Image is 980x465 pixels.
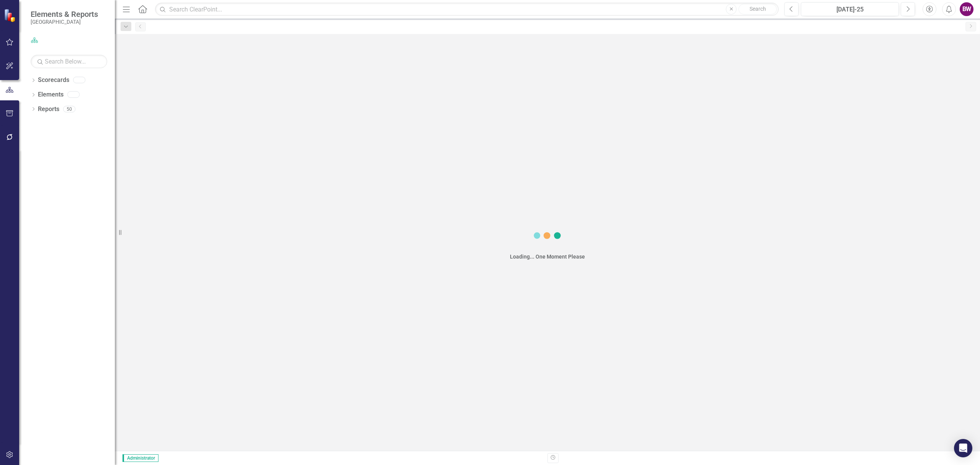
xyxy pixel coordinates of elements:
button: Search [738,4,777,15]
span: Search [750,6,766,12]
div: [DATE]-25 [804,5,896,14]
span: Administrator [122,454,158,462]
button: [DATE]-25 [801,2,899,16]
input: Search ClearPoint... [155,3,779,16]
div: Loading... One Moment Please [510,253,585,260]
input: Search Below... [31,55,107,68]
a: Reports [38,105,59,114]
div: Open Intercom Messenger [954,439,972,457]
div: 50 [63,106,75,112]
a: Elements [38,90,64,99]
button: BW [960,2,973,16]
small: [GEOGRAPHIC_DATA] [31,19,98,25]
span: Elements & Reports [31,10,98,19]
a: Scorecards [38,76,69,85]
img: ClearPoint Strategy [4,9,17,22]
